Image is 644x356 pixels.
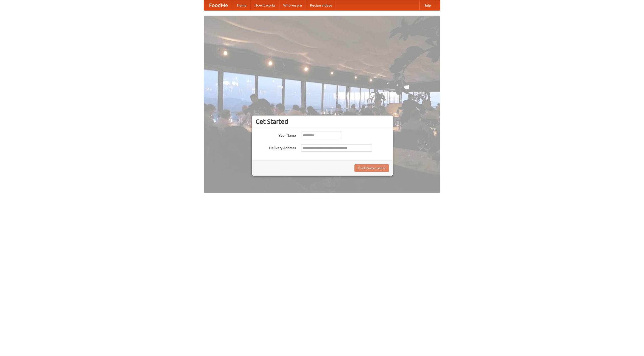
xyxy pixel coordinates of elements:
a: Recipe videos [306,0,336,10]
a: How it works [251,0,279,10]
h3: Get Started [256,118,389,125]
a: Help [419,0,435,10]
a: Who we are [279,0,306,10]
label: Your Name [256,132,296,138]
button: Find Restaurants! [354,164,389,172]
a: Home [233,0,251,10]
a: FoodMe [204,0,233,10]
label: Delivery Address [256,144,296,150]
